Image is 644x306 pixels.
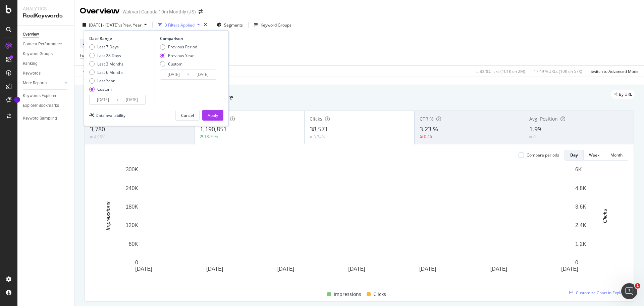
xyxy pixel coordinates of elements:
div: Keyword Groups [261,22,291,28]
a: Explorer Bookmarks [23,102,69,109]
text: [DATE] [490,266,507,272]
div: Custom [160,61,197,67]
div: Keywords Explorer [23,92,56,99]
text: [DATE] [135,266,152,272]
span: Device [83,40,95,46]
div: Explorer Bookmarks [23,102,59,109]
button: [DATE] - [DATE]vsPrev. Year [80,19,150,30]
text: 0 [575,260,578,265]
div: Content Performance [23,41,62,48]
a: Keywords [23,70,69,77]
span: 38,571 [310,125,328,133]
text: Impressions [105,202,111,230]
div: Keyword Sampling [23,115,57,122]
div: Last 6 Months [97,70,123,75]
span: Avg. Position [529,116,558,122]
span: CTR % [420,116,434,122]
div: Last 3 Months [89,61,123,67]
span: [DATE] - [DATE] [89,22,118,28]
div: Last 7 Days [89,44,123,50]
div: Previous Period [168,44,197,50]
div: legacy label [611,90,635,99]
div: Previous Year [160,53,197,58]
div: Custom [89,86,123,92]
span: Clicks [310,116,322,122]
a: Ranking [23,60,69,67]
div: 5.83 % Clicks ( 101K on 2M ) [476,69,525,74]
div: Analytics [23,5,69,12]
div: Previous Year [168,53,194,58]
button: Apply [202,110,223,121]
div: 4.95% [94,134,105,140]
div: Date Range [89,36,153,41]
text: 4.8K [575,185,586,191]
text: 0 [135,260,138,265]
button: 3 Filters Applied [155,19,203,30]
div: Apply [208,113,218,118]
input: End Date [189,70,216,79]
div: Overview [23,31,39,38]
div: times [203,21,208,28]
span: vs Prev. Year [118,22,142,28]
text: Clicks [602,209,608,223]
text: [DATE] [206,266,223,272]
text: 240K [126,185,139,191]
span: Clicks [373,290,386,298]
text: [DATE] [348,266,365,272]
span: Impressions [334,290,361,298]
span: 1.99 [529,125,541,133]
button: Keyword Groups [251,19,294,30]
input: End Date [118,95,145,104]
div: Keywords [23,70,41,77]
text: 120K [126,222,139,228]
div: Ranking [23,60,38,67]
button: Segments [214,19,246,30]
div: Custom [168,61,182,67]
a: Overview [23,31,69,38]
text: [DATE] [561,266,578,272]
div: Last 6 Months [89,70,123,75]
button: Cancel [175,110,200,121]
div: More Reports [23,80,47,87]
span: By URL [619,92,632,96]
button: Switch to Advanced Mode [588,66,639,77]
div: Previous Period [160,44,197,50]
div: arrow-right-arrow-left [199,9,203,14]
img: Equal [90,136,93,138]
div: Week [589,152,599,158]
text: 180K [126,204,139,210]
button: Week [584,150,605,161]
text: 300K [126,167,139,172]
a: Content Performance [23,41,69,48]
div: Last Year [89,78,123,84]
div: 18.79% [204,134,218,139]
text: 60K [129,241,139,247]
div: Last 7 Days [97,44,119,50]
div: Last 28 Days [97,53,121,58]
span: Segments [224,22,243,28]
button: Day [565,150,584,161]
text: 1.2K [575,241,586,247]
img: Equal [529,136,532,138]
span: 3.23 % [420,125,438,133]
div: Switch to Advanced Mode [591,69,639,74]
input: Start Date [90,95,116,104]
div: Compare periods [527,152,559,158]
div: Month [610,152,623,158]
button: Apply [80,66,99,77]
div: Overview [80,5,120,17]
text: 2.4K [575,222,586,228]
span: Full URL [80,52,95,58]
a: More Reports [23,80,63,87]
div: 17.49 % URLs ( 10K on 57K ) [534,69,582,74]
div: Keyword Groups [23,50,53,57]
div: Last 28 Days [89,53,123,58]
div: 3 Filters Applied [165,22,195,28]
div: RealKeywords [23,12,69,20]
input: Start Date [160,70,187,79]
div: 0.46 [424,134,432,139]
button: Month [605,150,628,161]
svg: A chart. [90,166,623,282]
a: Keyword Groups [23,50,69,57]
img: Equal [310,136,312,138]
